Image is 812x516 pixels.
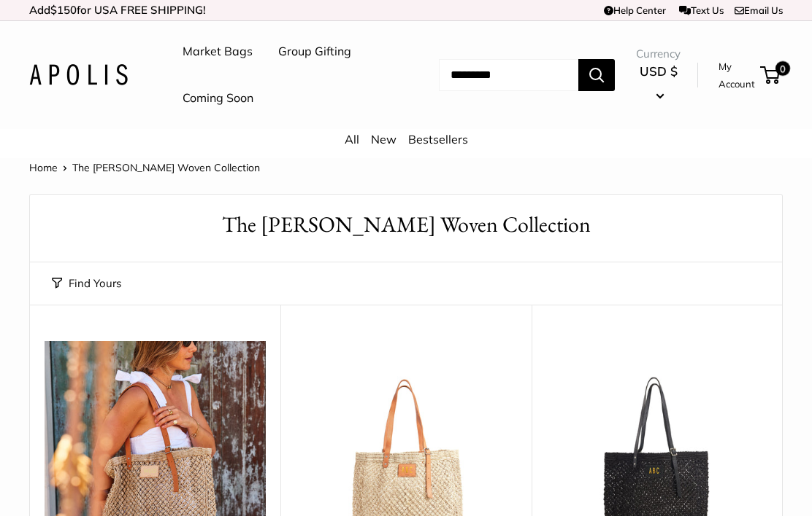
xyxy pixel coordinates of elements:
span: $150 [50,3,77,17]
input: Search... [439,59,578,91]
span: USD $ [640,63,678,79]
span: Currency [636,44,681,64]
h1: The [PERSON_NAME] Woven Collection [52,209,760,241]
a: Email Us [735,4,783,16]
a: My Account [719,58,755,93]
a: 0 [762,66,780,84]
a: Text Us [679,4,724,16]
a: Bestsellers [408,132,468,146]
a: All [345,132,359,146]
button: USD $ [636,60,681,106]
span: The [PERSON_NAME] Woven Collection [72,161,260,174]
button: Find Yours [52,273,121,294]
nav: Breadcrumb [29,158,260,177]
a: Group Gifting [278,41,351,63]
span: 0 [775,61,790,76]
img: Apolis [29,64,128,85]
button: Search [578,59,615,91]
a: Home [29,161,58,174]
a: Market Bags [183,41,253,63]
a: New [371,132,397,146]
a: Help Center [604,4,666,16]
a: Coming Soon [183,87,253,109]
